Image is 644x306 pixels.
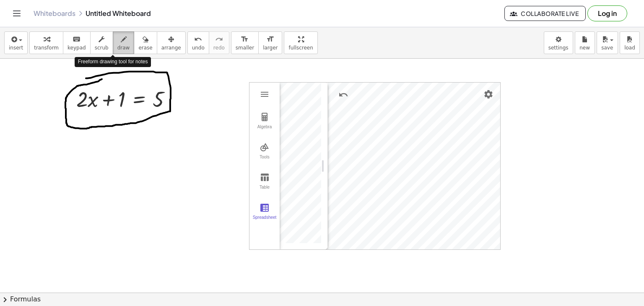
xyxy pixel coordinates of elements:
button: arrange [157,31,186,54]
span: draw [117,45,130,51]
button: format_sizelarger [258,31,282,54]
span: load [624,45,635,51]
span: erase [138,45,152,51]
button: format_sizesmaller [231,31,259,54]
button: fullscreen [284,31,317,54]
button: scrub [90,31,113,54]
span: larger [263,45,278,51]
button: insert [4,31,28,54]
button: Toggle navigation [10,7,23,20]
button: redoredo [209,31,229,54]
button: erase [134,31,157,54]
button: save [597,31,618,54]
button: load [620,31,640,54]
i: keyboard [73,34,80,44]
span: new [579,45,590,51]
span: settings [548,45,569,51]
span: transform [34,45,59,51]
i: format_size [241,34,249,44]
span: undo [192,45,205,51]
button: transform [29,31,63,54]
span: redo [213,45,225,51]
button: settings [544,31,573,54]
i: format_size [266,34,274,44]
button: Collaborate Live [504,6,586,21]
span: keypad [68,45,86,51]
button: keyboardkeypad [63,31,91,54]
span: save [601,45,613,51]
button: Log in [587,5,627,21]
button: new [575,31,595,54]
span: Collaborate Live [512,10,579,17]
span: smaller [236,45,254,51]
a: Whiteboards [34,9,75,18]
button: undoundo [187,31,209,54]
span: scrub [95,45,109,51]
i: undo [194,34,202,44]
span: arrange [161,45,181,51]
div: Freeform drawing tool for notes [75,57,151,67]
button: draw [113,31,135,54]
span: fullscreen [288,45,313,51]
span: insert [9,45,23,51]
i: redo [215,34,223,44]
